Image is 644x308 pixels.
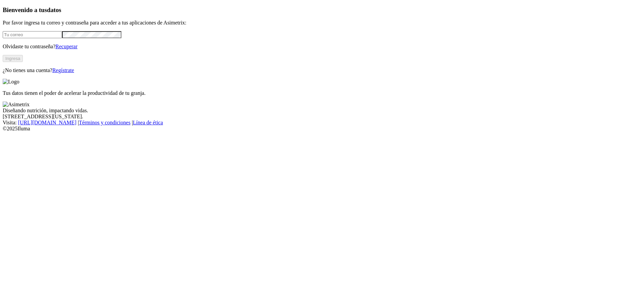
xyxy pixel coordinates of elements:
div: © 2025 Iluma [3,126,641,132]
div: Diseñando nutrición, impactando vidas. [3,108,641,114]
span: datos [47,6,61,13]
img: Logo [3,79,19,85]
button: Ingresa [3,55,23,62]
a: [URL][DOMAIN_NAME] [18,120,76,125]
p: Olvidaste tu contraseña? [3,44,641,50]
a: Regístrate [52,67,74,73]
div: [STREET_ADDRESS][US_STATE]. [3,114,641,120]
p: Por favor ingresa tu correo y contraseña para acceder a tus aplicaciones de Asimetrix: [3,20,641,26]
input: Tu correo [3,31,62,38]
a: Términos y condiciones [79,120,130,125]
p: ¿No tienes una cuenta? [3,67,641,73]
h3: Bienvenido a tus [3,6,641,14]
p: Tus datos tienen el poder de acelerar la productividad de tu granja. [3,90,641,96]
img: Asimetrix [3,102,30,108]
a: Recuperar [55,44,77,49]
a: Línea de ética [133,120,163,125]
div: Visita : | | [3,120,641,126]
